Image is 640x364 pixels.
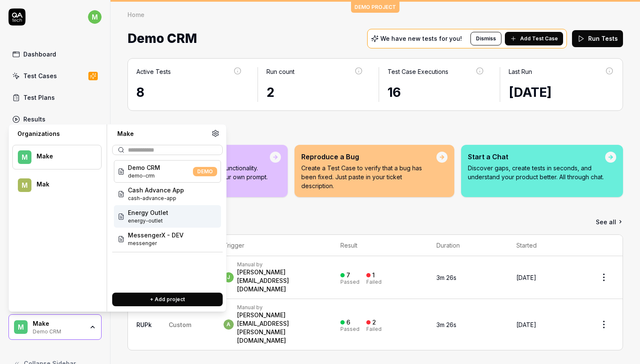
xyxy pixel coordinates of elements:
[505,32,563,45] button: Add Test Case
[380,36,462,42] p: We have new tests for you!
[128,172,160,180] span: Project ID: ETPq
[112,130,212,138] div: Make
[169,321,191,328] span: Custom
[8,314,102,340] button: MMakeDemo CRM
[127,10,144,19] div: Home
[509,67,532,76] div: Last Run
[18,150,31,164] span: M
[128,186,184,195] span: Cash Advance App
[332,235,428,256] th: Result
[23,71,57,80] div: Test Cases
[509,85,552,100] time: [DATE]
[8,46,102,62] a: Dashboard
[266,67,295,76] div: Run count
[88,10,102,24] span: m
[128,208,168,217] span: Energy Outlet
[23,50,56,59] div: Dashboard
[112,293,223,306] button: + Add project
[37,181,90,188] div: Mak
[23,93,55,102] div: Test Plans
[301,152,436,162] div: Reproduce a Bug
[340,279,360,285] div: Passed
[127,27,197,50] span: Demo CRM
[224,319,234,330] span: a
[88,8,102,25] button: m
[572,30,623,47] button: Run Tests
[8,89,102,106] a: Test Plans
[193,167,217,176] span: DEMO
[128,217,168,225] span: Project ID: xCCa
[428,235,508,256] th: Duration
[128,240,184,247] span: Project ID: 8Lxd
[12,145,102,169] button: MMake
[12,130,102,138] div: Organizations
[12,173,102,198] button: MMak
[23,115,45,124] div: Results
[470,32,501,45] button: Dismiss
[468,164,605,181] p: Discover gaps, create tests in seconds, and understand your product better. All through chat.
[436,274,456,281] time: 3m 26s
[8,68,102,84] a: Test Cases
[237,261,324,268] div: Manual by
[237,311,324,345] div: [PERSON_NAME][EMAIL_ADDRESS][PERSON_NAME][DOMAIN_NAME]
[372,319,376,326] div: 2
[127,124,623,140] h2: Quick Actions
[516,321,536,328] time: [DATE]
[388,83,484,102] div: 16
[136,67,171,76] div: Active Tests
[237,304,324,311] div: Manual by
[520,35,558,42] span: Add Test Case
[346,319,350,326] div: 6
[516,274,536,281] time: [DATE]
[128,163,160,172] span: Demo CRM
[436,321,456,328] time: 3m 26s
[346,271,350,279] div: 7
[14,320,28,334] span: M
[366,327,382,332] div: Failed
[224,272,234,282] span: j
[33,327,84,334] div: Demo CRM
[112,158,223,286] div: Suggestions
[215,235,332,256] th: Trigger
[366,279,382,285] div: Failed
[596,214,623,229] a: See all
[301,164,436,190] p: Create a Test Case to verify that a bug has been fixed. Just paste in your ticket description.
[237,268,324,293] div: [PERSON_NAME][EMAIL_ADDRESS][DOMAIN_NAME]
[128,231,184,240] span: MessengerX - DEV
[136,321,152,328] a: RUPk
[18,178,31,192] span: M
[128,195,184,202] span: Project ID: 0DU4
[468,152,605,162] div: Start a Chat
[33,320,84,327] div: Make
[212,130,219,140] a: Organization settings
[340,327,360,332] div: Passed
[136,83,242,102] div: 8
[8,111,102,127] a: Results
[388,67,448,76] div: Test Case Executions
[508,235,585,256] th: Started
[266,83,363,102] div: 2
[37,152,90,160] div: Make
[372,271,375,279] div: 1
